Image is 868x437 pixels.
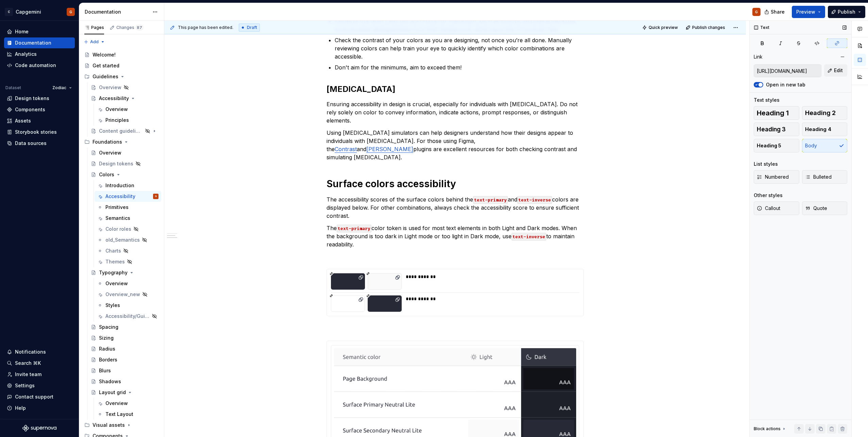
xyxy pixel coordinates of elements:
[15,39,51,46] div: Documentation
[754,426,781,432] div: Block actions
[95,234,161,245] a: old_Semantics
[792,6,825,18] button: Preview
[640,23,681,32] button: Quick preview
[82,420,161,431] div: Visual assets
[754,424,787,434] div: Block actions
[757,126,786,133] span: Heading 3
[824,64,847,77] button: Edit
[796,9,815,15] span: Preview
[335,146,357,152] a: Contrast
[335,63,584,71] p: Don't aim for the minimums, aim to exceed them!
[754,201,799,215] button: Callout
[15,51,37,58] div: Analytics
[15,62,56,69] div: Code automation
[95,300,161,311] a: Styles
[105,182,134,189] div: Introduction
[95,311,161,322] a: Accessibility/Guide
[692,25,725,30] span: Publish changes
[95,278,161,289] a: Overview
[754,161,778,167] div: List styles
[649,25,678,30] span: Quick preview
[99,269,128,276] div: Typography
[771,9,785,15] span: Share
[4,104,75,115] a: Components
[15,129,57,135] div: Storybook stories
[105,117,129,124] div: Principles
[247,25,257,30] span: Draft
[766,81,805,88] label: Open in new tab
[754,123,799,136] button: Heading 3
[88,322,161,333] a: Spacing
[828,6,865,18] button: Publish
[99,378,121,385] div: Shadows
[99,345,115,352] div: Radius
[99,324,118,330] div: Spacing
[99,367,111,374] div: Blurs
[805,110,836,116] span: Heading 2
[327,178,584,190] h1: Surface colors accessibility
[136,25,143,30] span: 87
[335,36,584,61] p: Check the contrast of your colors as you are designing, not once you’re all done. Manually review...
[327,224,584,248] p: The color token is used for most text elements in both Light and Dark modes. When the background ...
[99,149,121,156] div: Overview
[754,139,799,152] button: Heading 5
[517,196,552,204] code: text-inverse
[15,405,26,411] div: Help
[757,110,789,116] span: Heading 1
[105,237,140,243] div: old_Semantics
[754,192,783,199] div: Other styles
[95,398,161,409] a: Overview
[15,95,49,102] div: Design tokens
[22,425,56,432] svg: Supernova Logo
[99,95,129,102] div: Accessibility
[93,62,119,69] div: Get started
[337,225,371,232] code: text-primary
[15,106,45,113] div: Components
[4,346,75,357] button: Notifications
[85,9,149,15] div: Documentation
[88,126,161,136] a: Content guidelines
[754,170,799,184] button: Numbered
[105,411,133,418] div: Text Layout
[105,204,129,211] div: Primitives
[512,233,546,241] code: text-inverse
[4,127,75,137] a: Storybook stories
[105,106,128,113] div: Overview
[82,71,161,82] div: Guidelines
[88,147,161,158] a: Overview
[15,393,53,400] div: Contact support
[802,170,848,184] button: Bulleted
[93,139,122,145] div: Foundations
[95,224,161,234] a: Color roles
[4,26,75,37] a: Home
[805,174,832,180] span: Bulleted
[4,60,75,71] a: Code automation
[105,280,128,287] div: Overview
[88,365,161,376] a: Blurs
[99,335,114,341] div: Sizing
[99,84,121,91] div: Overview
[88,343,161,354] a: Radius
[69,9,72,15] div: G
[93,51,116,58] div: Welcome!
[754,106,799,120] button: Heading 1
[105,258,125,265] div: Themes
[82,37,107,47] button: Add
[52,85,66,91] span: Zodiac
[805,205,827,212] span: Quote
[105,226,131,232] div: Color roles
[105,193,135,200] div: Accessibility
[761,6,789,18] button: Share
[88,354,161,365] a: Borders
[116,25,143,30] div: Changes
[4,37,75,48] a: Documentation
[95,245,161,256] a: Charts
[95,289,161,300] a: Overview_new
[757,142,781,149] span: Heading 5
[5,8,13,16] div: C
[88,376,161,387] a: Shadows
[15,117,31,124] div: Assets
[15,140,47,147] div: Data sources
[82,136,161,147] div: Foundations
